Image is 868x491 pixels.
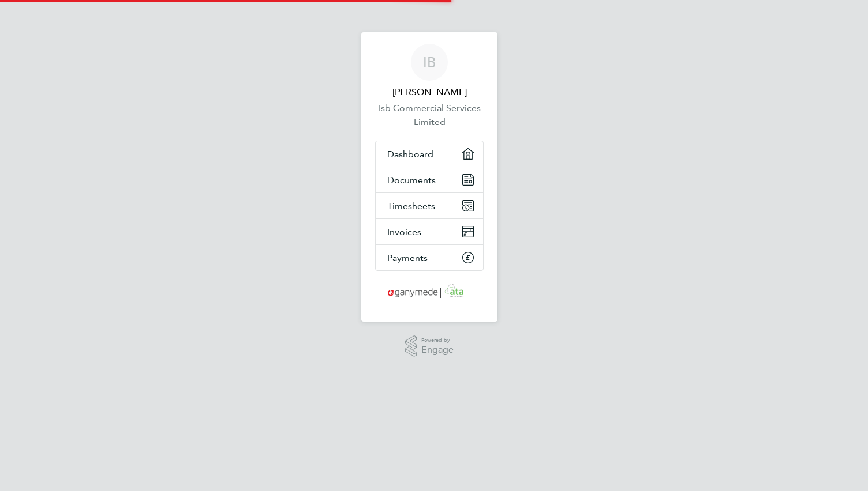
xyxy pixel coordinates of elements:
[423,55,436,70] span: IB
[375,282,484,301] a: Go to home page
[375,101,484,129] a: Isb Commercial Services Limited
[376,141,483,167] a: Dashboard
[361,32,497,322] nav: Main navigation
[376,167,483,192] a: Documents
[387,201,435,211] span: Timesheets
[376,193,483,218] a: Timesheets
[375,44,484,99] a: IB[PERSON_NAME]
[387,226,421,237] span: Invoices
[387,149,433,160] span: Dashboard
[421,335,454,345] span: Powered by
[376,245,483,270] a: Payments
[387,252,428,263] span: Payments
[387,175,436,186] span: Documents
[421,345,454,355] span: Engage
[405,335,454,357] a: Powered byEngage
[376,219,483,244] a: Invoices
[384,282,475,301] img: ganymedesolutions-logo-retina.png
[375,85,484,99] span: Ian Browning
